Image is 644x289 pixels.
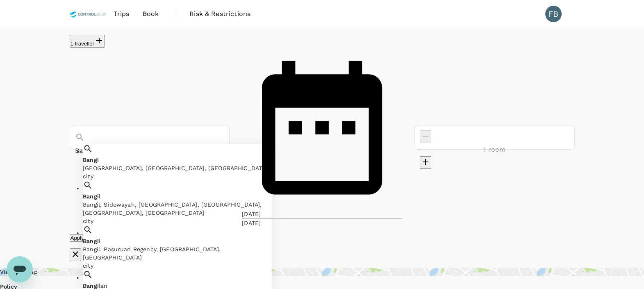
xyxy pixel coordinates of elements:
img: Control Union Malaysia Sdn. Bhd. [70,5,107,23]
iframe: Button to launch messaging window, conversation in progress [7,256,33,282]
span: Trips [114,9,130,19]
span: Risk & Restrictions [189,9,250,19]
div: FB [545,6,562,22]
span: Book [143,9,159,19]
